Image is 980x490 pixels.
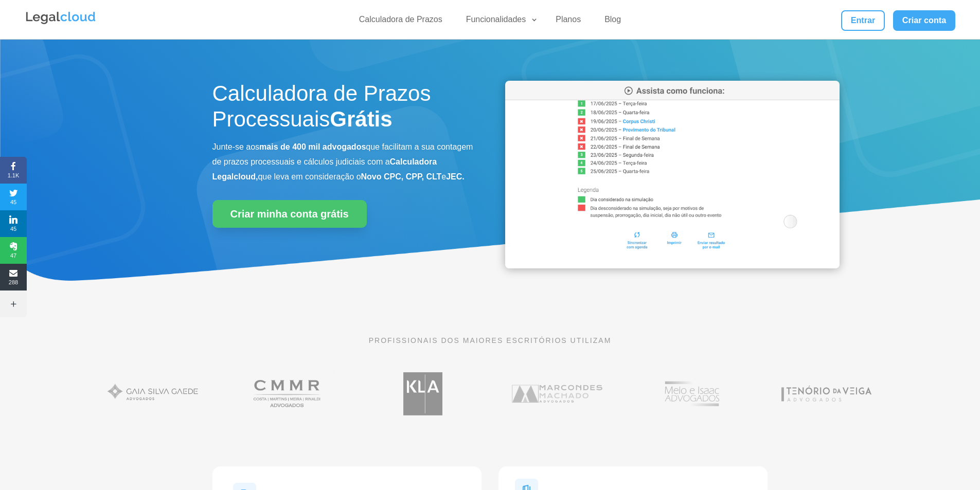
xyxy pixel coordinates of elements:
[841,10,884,31] a: Entrar
[237,365,340,422] img: Costa Martins Meira Rinaldi Advogados
[460,14,539,29] a: Funcionalidades
[506,365,609,422] img: Marcondes Machado Advogados utilizam a Legalcloud
[330,107,392,131] strong: Grátis
[25,19,97,27] a: Logo da Legalcloud
[212,81,475,138] h1: Calculadora de Prazos Processuais
[598,14,627,29] a: Blog
[212,335,768,346] p: PROFISSIONAIS DOS MAIORES ESCRITÓRIOS UTILIZAM
[371,365,474,422] img: Koury Lopes Advogados
[25,10,97,26] img: Legalcloud Logo
[212,140,475,184] p: Junte-se aos que facilitam a sua contagem de prazos processuais e cálculos judiciais com a que le...
[505,81,840,268] img: Calculadora de Prazos Processuais da Legalcloud
[775,365,878,422] img: Tenório da Veiga Advogados
[640,365,743,422] img: Profissionais do escritório Melo e Isaac Advogados utilizam a Legalcloud
[893,10,956,31] a: Criar conta
[549,14,587,29] a: Planos
[259,142,366,151] b: mais de 400 mil advogados
[212,157,437,181] b: Calculadora Legalcloud,
[102,365,205,422] img: Gaia Silva Gaede Advogados Associados
[361,172,442,181] b: Novo CPC, CPP, CLT
[353,14,449,29] a: Calculadora de Prazos
[505,261,840,270] a: Calculadora de Prazos Processuais da Legalcloud
[446,172,465,181] b: JEC.
[212,200,367,228] a: Criar minha conta grátis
